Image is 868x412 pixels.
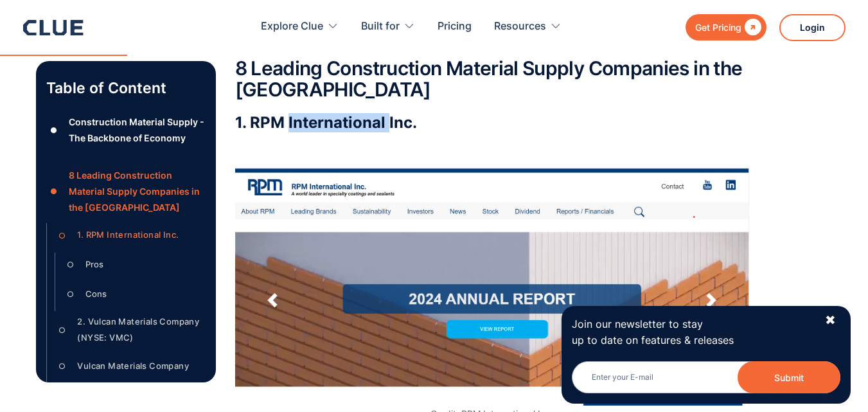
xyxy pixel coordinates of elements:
[69,114,205,146] div: Construction Material Supply - The Backbone of Economy
[85,256,103,273] div: Pros
[261,6,339,47] div: Explore Clue
[235,139,749,155] p: ‍
[77,358,189,374] div: Vulcan Materials Company
[77,314,205,346] div: 2. Vulcan Materials Company (NYSE: VMC)
[63,255,206,274] a: ○Pros
[77,227,179,243] div: 1. RPM International Inc.
[55,226,70,245] div: ○
[63,284,78,303] div: ○
[779,14,846,41] a: Login
[46,182,62,201] div: ●
[686,14,766,40] a: Get Pricing
[695,19,741,35] div: Get Pricing
[69,167,205,216] div: 8 Leading Construction Material Supply Companies in the [GEOGRAPHIC_DATA]
[825,312,836,328] div: ✖
[55,314,206,346] a: ○2. Vulcan Materials Company (NYSE: VMC)
[235,113,749,132] h3: 1. RPM International Inc.
[63,255,78,274] div: ○
[361,6,400,47] div: Built for
[46,121,62,140] div: ●
[738,361,840,393] button: Submit
[46,167,206,216] a: ●8 Leading Construction Material Supply Companies in the [GEOGRAPHIC_DATA]
[46,114,206,146] a: ●Construction Material Supply - The Backbone of Economy
[235,58,749,100] h2: 8 Leading Construction Material Supply Companies in the [GEOGRAPHIC_DATA]
[572,361,840,393] input: Enter your E-mail
[55,356,70,375] div: ○
[572,316,813,348] p: Join our newsletter to stay up to date on features & releases
[361,6,415,47] div: Built for
[46,78,206,98] p: Table of Content
[55,356,206,375] a: ○Vulcan Materials Company
[85,286,107,302] div: Cons
[63,284,206,303] a: ○Cons
[741,19,761,35] div: 
[55,226,206,245] a: ○1. RPM International Inc.
[494,6,546,47] div: Resources
[494,6,562,47] div: Resources
[438,6,472,47] a: Pricing
[261,6,323,47] div: Explore Clue
[55,320,70,339] div: ○
[235,168,749,406] img: RPM International Inc.homepage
